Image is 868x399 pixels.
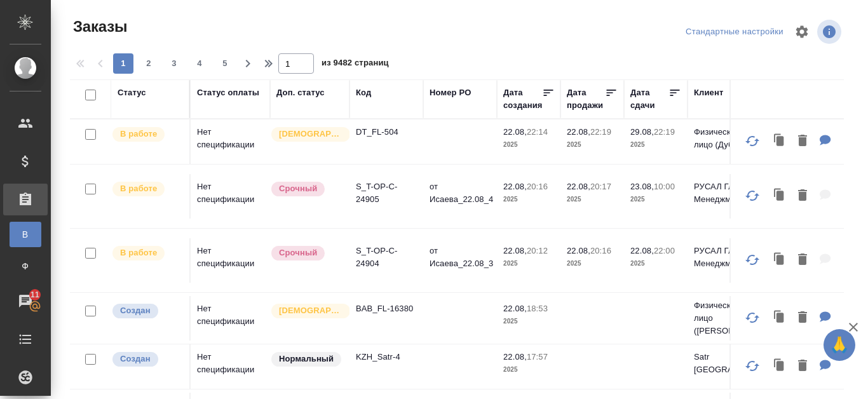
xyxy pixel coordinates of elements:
span: 🙏 [829,332,850,358]
p: 2025 [567,257,618,270]
span: 5 [215,57,235,70]
p: 22:00 [654,246,675,255]
p: Срочный [279,182,317,195]
p: 22.08, [630,246,654,255]
div: Выставляется автоматически при создании заказа [111,302,183,320]
td: Нет спецификации [191,238,270,283]
span: Настроить таблицу [787,17,817,47]
span: 11 [23,288,47,301]
div: Код [356,86,371,99]
p: Satr [GEOGRAPHIC_DATA] [694,351,755,376]
span: Посмотреть информацию [817,20,844,44]
div: Клиент [694,86,723,99]
div: Статус по умолчанию для стандартных заказов [270,351,343,368]
p: Создан [120,353,151,365]
button: 3 [164,53,184,74]
div: Выставляется автоматически, если на указанный объем услуг необходимо больше времени в стандартном... [270,180,343,198]
div: Статус [118,86,146,99]
p: 22.08, [567,182,590,191]
p: РУСАЛ Глобал Менеджмент [694,245,755,270]
button: 5 [215,53,235,74]
span: Ф [16,260,35,273]
p: 20:16 [527,182,548,191]
div: Выставляет ПМ после принятия заказа от КМа [111,245,183,262]
span: 3 [164,57,184,70]
td: Нет спецификации [191,344,270,389]
p: S_T-OP-C-24904 [356,245,417,270]
button: Клонировать [768,353,792,379]
p: 22.08, [503,127,527,137]
p: 20:17 [590,182,611,191]
p: 20:12 [527,246,548,255]
td: Нет спецификации [191,119,270,164]
button: Удалить [792,305,813,331]
p: 22.08, [503,352,527,362]
span: 4 [189,57,210,70]
button: Обновить [737,180,768,211]
div: Номер PO [430,86,471,99]
p: 22.08, [503,246,527,255]
p: KZH_Satr-4 [356,351,417,363]
button: Обновить [737,351,768,381]
div: Доп. статус [276,86,325,99]
p: 2025 [503,139,554,151]
p: Нормальный [279,353,334,365]
div: Выставляет ПМ после принятия заказа от КМа [111,180,183,198]
span: 2 [139,57,159,70]
button: Клонировать [768,305,792,331]
td: от Исаева_22.08_3 [423,238,497,283]
a: В [10,222,41,247]
p: 22.08, [503,182,527,191]
p: 23.08, [630,182,654,191]
button: Удалить [792,128,813,154]
p: S_T-OP-C-24905 [356,180,417,206]
button: 4 [189,53,210,74]
p: Физическое лицо ([PERSON_NAME]) [694,299,755,337]
button: Удалить [792,247,813,273]
p: 2025 [567,139,618,151]
button: Удалить [792,353,813,379]
p: 2025 [503,257,554,270]
div: Выставляется автоматически для первых 3 заказов нового контактного лица. Особое внимание [270,302,343,320]
td: Нет спецификации [191,296,270,341]
div: Выставляет ПМ после принятия заказа от КМа [111,126,183,143]
p: [DEMOGRAPHIC_DATA] [279,128,342,140]
p: 2025 [630,193,681,206]
div: Выставляется автоматически для первых 3 заказов нового контактного лица. Особое внимание [270,126,343,143]
p: В работе [120,247,157,259]
p: 22.08, [567,127,590,137]
p: Срочный [279,247,317,259]
p: 22.08, [567,246,590,255]
button: Обновить [737,126,768,156]
div: split button [682,22,787,42]
button: 2 [139,53,159,74]
p: [DEMOGRAPHIC_DATA] [279,304,342,317]
p: 22:19 [590,127,611,137]
p: 2025 [567,193,618,206]
p: 22:14 [527,127,548,137]
p: 2025 [630,139,681,151]
div: Выставляется автоматически при создании заказа [111,351,183,368]
button: Удалить [792,183,813,209]
a: 11 [3,285,48,317]
button: Клонировать [768,183,792,209]
p: Физическое лицо (Дубаи) [694,126,755,151]
td: Нет спецификации [191,174,270,219]
p: 22:19 [654,127,675,137]
p: 10:00 [654,182,675,191]
a: Ф [10,254,41,279]
div: Дата продажи [567,86,605,112]
button: Клонировать [768,247,792,273]
button: 🙏 [824,329,855,361]
div: Дата сдачи [630,86,668,112]
td: от Исаева_22.08_4 [423,174,497,219]
p: 29.08, [630,127,654,137]
p: В работе [120,128,157,140]
span: Заказы [70,17,127,37]
p: В работе [120,182,157,195]
p: 22.08, [503,304,527,313]
button: Клонировать [768,128,792,154]
p: 2025 [503,363,554,376]
p: DT_FL-504 [356,126,417,139]
p: РУСАЛ Глобал Менеджмент [694,180,755,206]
